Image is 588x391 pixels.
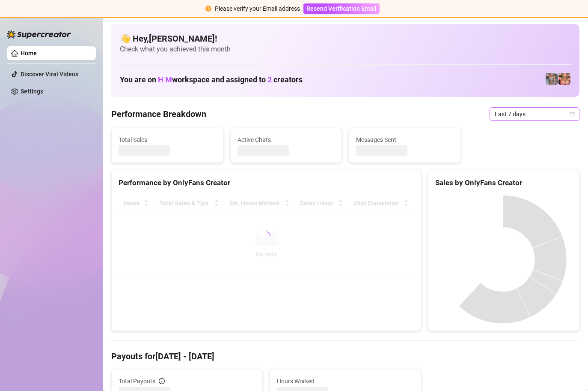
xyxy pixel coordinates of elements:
[21,50,37,57] a: Home
[120,75,303,84] h1: You are on workspace and assigned to creators
[277,376,414,386] span: Hours Worked
[303,3,380,14] button: Resend Verification Email
[306,5,377,12] span: Resend Verification Email
[205,6,211,12] span: exclamation-circle
[120,33,571,45] h4: 👋 Hey, [PERSON_NAME] !
[120,45,571,54] span: Check what you achieved this month
[267,75,272,84] span: 2
[435,177,572,189] div: Sales by OnlyFans Creator
[159,378,165,384] span: info-circle
[119,376,155,386] span: Total Payouts
[558,73,570,85] img: pennylondon
[158,75,172,84] span: H M
[215,4,300,13] div: Please verify your Email address
[261,231,271,241] span: loading
[238,135,335,144] span: Active Chats
[111,350,579,362] h4: Payouts for [DATE] - [DATE]
[546,73,558,85] img: pennylondonvip
[570,111,575,117] span: calendar
[356,135,454,144] span: Messages Sent
[495,108,574,120] span: Last 7 days
[7,30,71,39] img: logo-BBDzfeDw.svg
[119,135,216,144] span: Total Sales
[111,108,206,120] h4: Performance Breakdown
[119,177,414,189] div: Performance by OnlyFans Creator
[21,71,78,78] a: Discover Viral Videos
[21,88,43,95] a: Settings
